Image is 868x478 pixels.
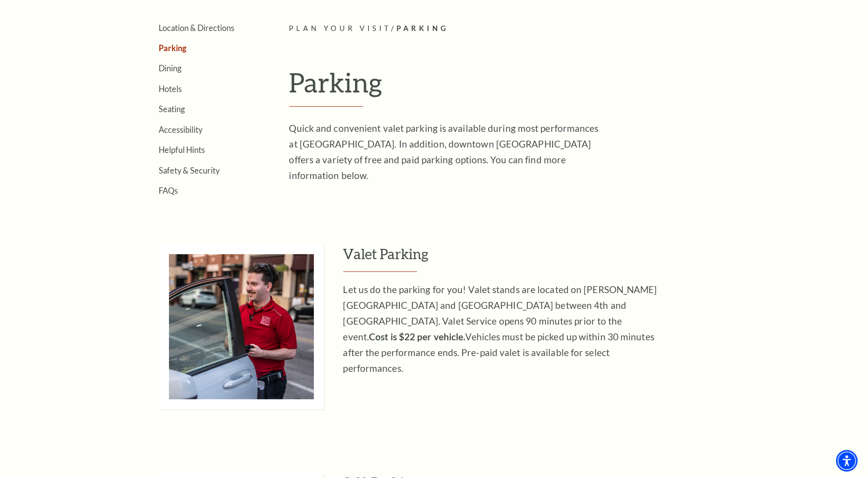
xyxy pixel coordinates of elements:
h1: Parking [289,66,739,107]
a: FAQs [159,186,178,195]
span: Plan Your Visit [289,24,392,32]
a: Dining [159,63,182,73]
p: Quick and convenient valet parking is available during most performances at [GEOGRAPHIC_DATA]. In... [289,120,609,183]
strong: Cost is $22 per vehicle. [369,331,465,342]
a: Parking [159,43,187,53]
a: Accessibility [159,125,203,134]
a: Safety & Security [159,166,220,175]
a: Helpful Hints [159,145,205,154]
span: Parking [396,24,449,32]
a: Hotels [159,84,182,93]
a: Seating [159,104,185,114]
h3: Valet Parking [343,244,739,272]
p: Let us do the parking for you! Valet stands are located on [PERSON_NAME][GEOGRAPHIC_DATA] and [GE... [343,282,663,376]
img: Valet Parking [159,244,324,409]
div: Accessibility Menu [836,450,858,472]
p: / [289,23,739,35]
a: Location & Directions [159,23,235,32]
